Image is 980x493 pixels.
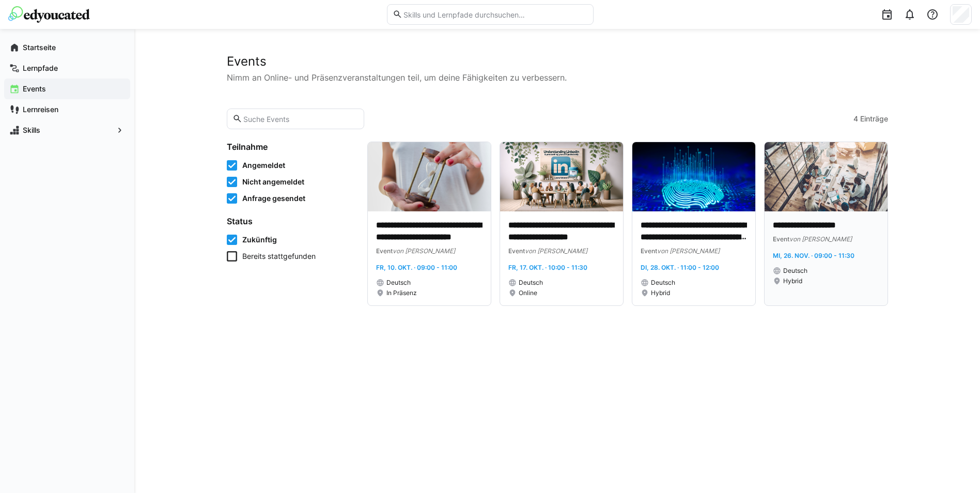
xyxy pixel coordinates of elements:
span: Online [519,289,537,297]
span: Event [376,247,393,255]
span: Event [641,247,657,255]
span: Deutsch [386,279,411,287]
span: Fr, 17. Okt. · 10:00 - 11:30 [508,264,587,271]
span: von [PERSON_NAME] [789,235,852,243]
span: 4 [853,114,858,124]
span: Anfrage gesendet [242,193,305,204]
img: image [765,142,888,211]
span: In Präsenz [386,289,417,297]
p: Nimm an Online- und Präsenzveranstaltungen teil, um deine Fähigkeiten zu verbessern. [227,71,888,84]
span: Fr, 10. Okt. · 09:00 - 11:00 [376,264,457,271]
span: Einträge [860,114,888,124]
img: image [500,142,623,211]
span: Deutsch [783,267,807,275]
h4: Status [227,216,355,226]
span: von [PERSON_NAME] [393,247,455,255]
span: Bereits stattgefunden [242,251,316,261]
span: Angemeldet [242,160,285,171]
img: image [368,142,491,211]
span: Event [773,235,789,243]
span: Hybrid [651,289,670,297]
input: Suche Events [242,114,359,124]
span: von [PERSON_NAME] [525,247,587,255]
span: Deutsch [519,279,543,287]
span: von [PERSON_NAME] [657,247,720,255]
span: Zukünftig [242,235,277,245]
input: Skills und Lernpfade durchsuchen… [402,10,587,19]
span: Event [508,247,525,255]
span: Deutsch [651,279,675,287]
span: Mi, 26. Nov. · 09:00 - 11:30 [773,252,854,259]
span: Hybrid [783,277,802,285]
h4: Teilnahme [227,142,355,152]
img: image [632,142,755,211]
h2: Events [227,54,888,69]
span: Di, 28. Okt. · 11:00 - 12:00 [641,264,719,271]
span: Nicht angemeldet [242,177,304,187]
